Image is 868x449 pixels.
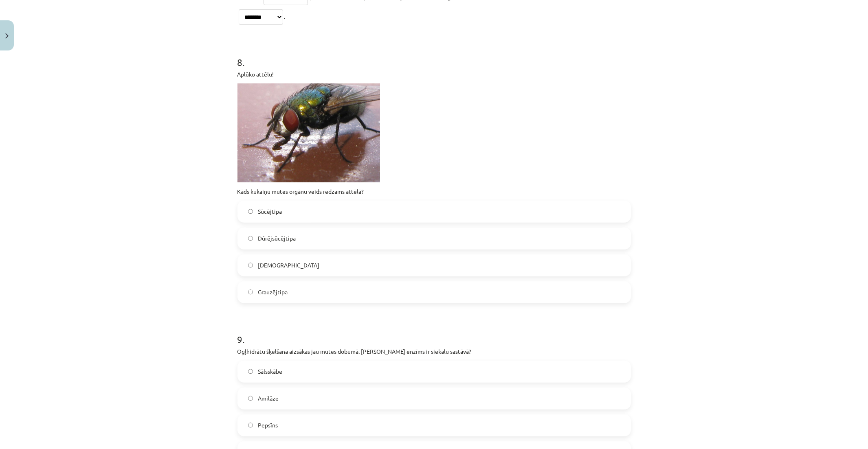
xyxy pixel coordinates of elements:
span: . [284,13,286,20]
span: Sūcējtipa [258,207,282,216]
span: Amilāze [258,394,279,403]
span: [DEMOGRAPHIC_DATA] [258,261,319,269]
p: Kāds kukaiņu mutes orgānu veids redzams attēlā? [237,187,631,196]
input: Dūrējsūcējtipa [248,236,253,241]
span: Sālsskābe [258,367,282,376]
p: Aplūko attēlu! [237,70,631,79]
input: [DEMOGRAPHIC_DATA] [248,263,253,268]
img: icon-close-lesson-0947bae3869378f0d4975bcd49f059093ad1ed9edebbc8119c70593378902aed.svg [5,33,9,39]
input: Sālsskābe [248,369,253,374]
input: Amilāze [248,396,253,401]
input: Grauzējtipa [248,289,253,295]
h1: 9 . [237,320,631,345]
span: Pepsīns [258,421,278,429]
span: Dūrējsūcējtipa [258,234,296,243]
p: Ogļhidrātu šķelšana aizsākas jau mutes dobumā. [PERSON_NAME] enzīms ir siekalu sastāvā? [237,347,631,356]
span: Grauzējtipa [258,288,288,296]
h1: 8 . [237,42,631,68]
input: Pepsīns [248,423,253,428]
input: Sūcējtipa [248,209,253,214]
